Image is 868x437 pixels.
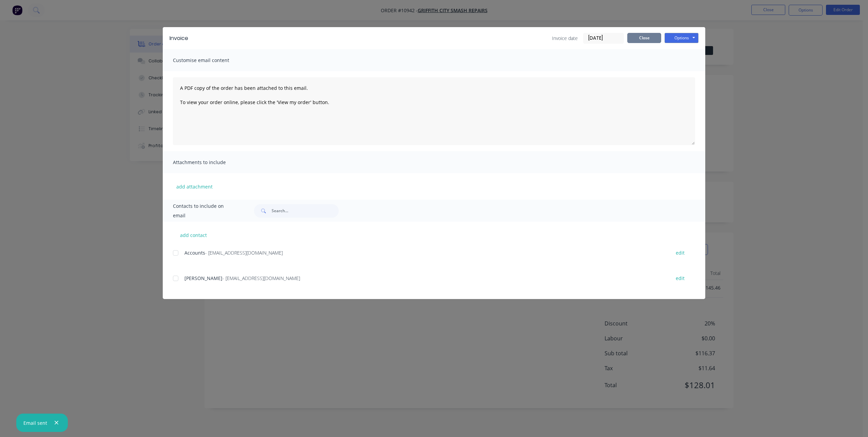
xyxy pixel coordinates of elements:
span: Accounts [184,250,205,256]
input: Search... [272,204,339,218]
button: edit [672,248,689,257]
div: Invoice [170,34,188,42]
button: add contact [173,230,214,240]
button: Close [627,33,661,43]
span: Invoice date [552,35,578,42]
button: edit [672,274,689,283]
span: [PERSON_NAME] [184,275,222,281]
span: Customise email content [173,56,248,65]
span: Contacts to include on email [173,201,237,220]
button: add attachment [173,181,216,192]
span: - [EMAIL_ADDRESS][DOMAIN_NAME] [222,275,300,281]
span: - [EMAIL_ADDRESS][DOMAIN_NAME] [205,250,283,256]
button: Options [665,33,698,43]
textarea: A PDF copy of the order has been attached to this email. To view your order online, please click ... [173,77,695,145]
div: Email sent [23,419,47,426]
span: Attachments to include [173,158,248,167]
